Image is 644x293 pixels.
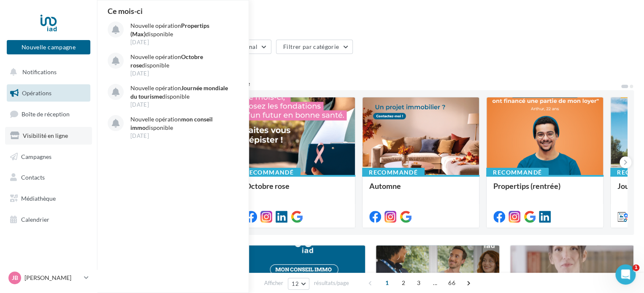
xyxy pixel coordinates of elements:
a: Boîte de réception [5,105,92,123]
a: Calendrier [5,211,92,228]
button: Notifications [5,63,89,81]
span: 66 [445,276,459,290]
div: Recommandé [362,168,425,177]
a: Visibilité en ligne [5,127,92,145]
span: 1 [633,264,639,271]
div: Octobre rose [245,182,348,199]
span: Notifications [22,68,57,75]
span: JB [12,274,18,282]
a: Médiathèque [5,190,92,207]
span: Campagnes [21,153,51,160]
span: Médiathèque [21,195,56,202]
a: Contacts [5,169,92,186]
a: Campagnes [5,148,92,166]
a: Opérations [5,84,92,102]
span: Boîte de réception [22,110,70,118]
iframe: Intercom live chat [615,264,636,285]
p: [PERSON_NAME] [24,274,81,282]
span: Opérations [22,89,51,97]
span: 12 [292,280,299,287]
span: ... [428,276,442,290]
a: JB [PERSON_NAME] [7,270,90,286]
div: Automne [369,182,472,199]
div: Recommandé [486,168,549,177]
div: Recommandé [238,168,300,177]
div: Opérations marketing [107,13,634,26]
div: Propertips (rentrée) [493,182,596,199]
span: 2 [397,276,410,290]
span: Calendrier [21,216,49,223]
span: 3 [412,276,425,290]
button: Filtrer par catégorie [276,40,353,54]
button: 12 [288,278,309,290]
span: résultats/page [314,279,349,287]
button: Nouvelle campagne [7,40,90,54]
span: 1 [380,276,394,290]
span: Afficher [264,279,283,287]
span: Visibilité en ligne [23,132,68,139]
div: 6 opérations recommandées par votre enseigne [107,80,620,87]
span: Contacts [21,174,45,181]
